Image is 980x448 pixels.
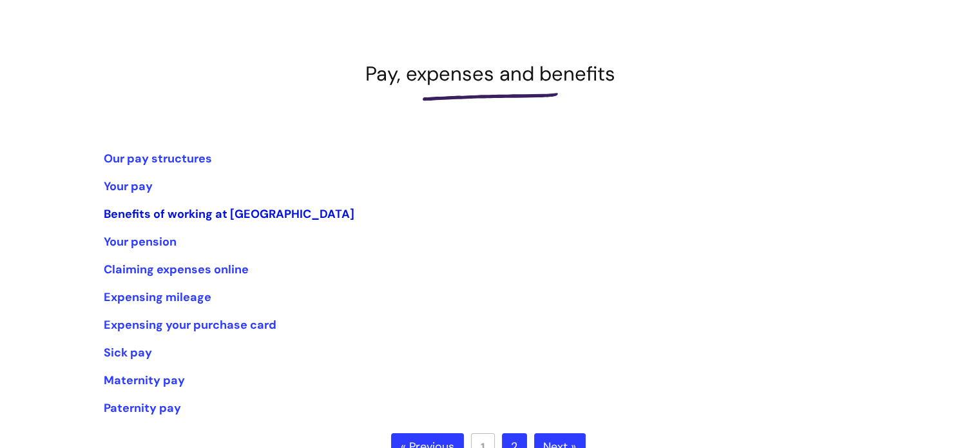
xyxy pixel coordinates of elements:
[104,289,211,305] a: Expensing mileage
[104,151,212,166] a: Our pay structures
[104,62,877,86] h1: Pay, expenses and benefits
[104,317,276,333] a: Expensing your purchase card
[104,373,185,388] a: Maternity pay
[104,234,177,249] a: Your pension
[104,345,152,360] a: Sick pay
[104,400,181,416] a: Paternity pay
[104,179,153,194] a: Your pay
[104,206,354,222] a: Benefits of working at [GEOGRAPHIC_DATA]
[104,262,249,277] a: Claiming expenses online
